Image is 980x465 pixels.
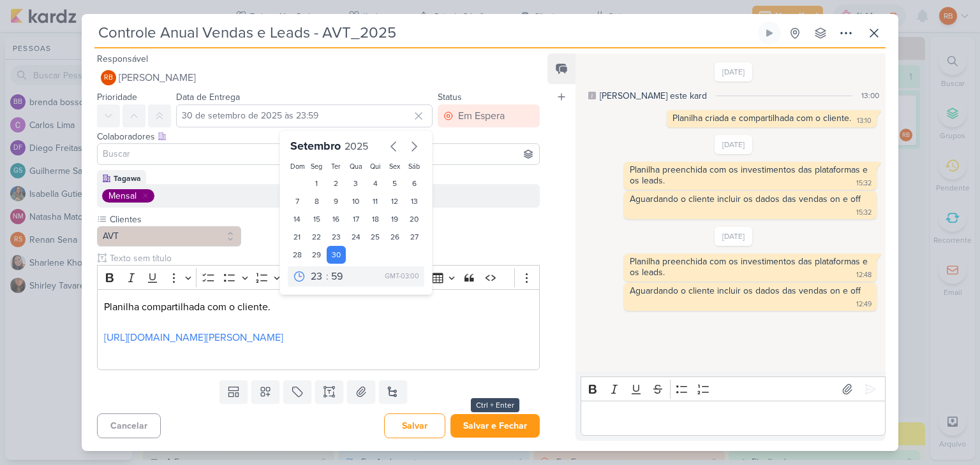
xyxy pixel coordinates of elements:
div: [PERSON_NAME] este kard [600,89,707,103]
button: AVT [97,226,241,247]
div: 21 [288,228,308,246]
div: 6 [405,175,424,192]
div: 13:00 [861,90,879,101]
label: Responsável [97,54,148,64]
div: Qui [368,162,383,172]
div: 11 [366,192,385,210]
div: 13 [405,192,424,210]
div: Ctrl + Enter [471,398,519,412]
label: Status [438,92,462,103]
span: 2025 [345,140,368,153]
div: 26 [385,228,405,246]
div: 14 [288,210,308,228]
input: Texto sem título [107,252,540,265]
div: 29 [307,246,327,264]
p: Planilha compartilhada com o cliente. [104,299,533,315]
div: 2 [327,175,346,192]
label: Prioridade [97,92,137,103]
p: RB [104,75,113,82]
div: 13:10 [857,116,872,126]
div: Aguardando o cliente incluir os dados das vendas on e off [630,285,861,296]
input: Buscar [100,147,537,162]
div: 16 [327,210,346,228]
div: 4 [366,175,385,192]
div: Em Espera [458,108,505,124]
div: 30 [327,246,346,264]
div: Aguardando o cliente incluir os dados das vendas on e off [630,194,861,204]
div: Planilha preenchida com os investimentos das plataformas e os leads. [630,164,870,186]
div: GMT-03:00 [385,271,419,282]
div: Tagawa [114,173,141,184]
div: Editor editing area: main [581,401,886,436]
span: Setembro [290,139,341,153]
div: Sáb [407,162,422,172]
input: Kard Sem Título [94,22,755,45]
div: 27 [405,228,424,246]
div: 15:32 [856,178,872,189]
input: Select a date [176,104,433,127]
div: 7 [288,192,308,210]
div: 9 [327,192,346,210]
div: Ligar relógio [764,28,775,38]
div: 22 [307,228,327,246]
div: Editor editing area: main [97,289,540,370]
div: 3 [346,175,366,192]
div: Planilha criada e compartilhada com o cliente. [672,113,851,124]
div: 12:48 [856,270,872,280]
div: 8 [307,192,327,210]
div: 15:32 [856,208,872,218]
div: 10 [346,192,366,210]
div: 23 [327,228,346,246]
div: Planilha preenchida com os investimentos das plataformas e os leads. [630,256,870,278]
div: Qua [348,162,363,172]
div: 1 [307,175,327,192]
div: Sex [387,162,402,172]
label: Data de Entrega [176,92,240,103]
button: Salvar [384,413,445,438]
div: Rogerio Bispo [101,70,116,85]
div: Editor toolbar [581,376,886,401]
div: 17 [346,210,366,228]
div: 12:49 [856,299,872,310]
div: 24 [346,228,366,246]
div: 15 [307,210,327,228]
button: Cancelar [97,413,161,438]
div: 25 [366,228,385,246]
label: Clientes [108,213,241,226]
span: [PERSON_NAME] [119,70,196,85]
div: Seg [309,162,324,172]
div: Colaboradores [97,130,540,143]
div: 12 [385,192,405,210]
div: : [326,269,329,284]
a: [URL][DOMAIN_NAME][PERSON_NAME] [104,331,283,344]
div: 19 [385,210,405,228]
div: 20 [405,210,424,228]
div: Editor toolbar [97,265,540,290]
button: RB [PERSON_NAME] [97,66,540,89]
div: 18 [366,210,385,228]
div: Ter [329,162,344,172]
button: Salvar e Fechar [450,414,540,438]
button: Em Espera [438,104,540,127]
div: 5 [385,175,405,192]
div: Dom [290,162,305,172]
div: 28 [288,246,308,264]
div: Mensal [108,189,137,203]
